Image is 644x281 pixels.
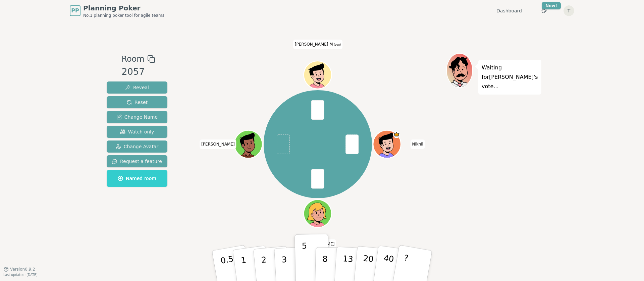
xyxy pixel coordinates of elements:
[107,155,167,167] button: Request a feature
[107,111,167,123] button: Change Name
[121,65,155,79] div: 2057
[118,175,156,182] span: Named room
[302,241,308,277] p: 5
[116,143,159,150] span: Change Avatar
[70,3,164,18] a: PPPlanning PokerNo.1 planning poker tool for agile teams
[116,114,158,120] span: Change Name
[563,5,574,16] button: T
[107,126,167,138] button: Watch only
[112,158,162,165] span: Request a feature
[305,62,331,88] button: Click to change your avatar
[200,139,236,149] span: Click to change your name
[125,84,149,91] span: Reveal
[83,13,164,18] span: No.1 planning poker tool for agile teams
[120,128,154,135] span: Watch only
[333,43,341,46] span: (you)
[496,7,522,14] a: Dashboard
[107,170,167,187] button: Named room
[3,273,38,277] span: Last updated: [DATE]
[107,140,167,153] button: Change Avatar
[83,3,164,13] span: Planning Poker
[542,2,561,9] div: New!
[538,5,550,17] button: New!
[121,53,144,65] span: Room
[482,63,538,91] p: Waiting for [PERSON_NAME] 's vote...
[107,81,167,94] button: Reveal
[71,7,79,15] span: PP
[107,96,167,108] button: Reset
[126,99,148,106] span: Reset
[293,40,342,49] span: Click to change your name
[3,267,35,272] button: Version0.9.2
[410,139,425,149] span: Click to change your name
[393,131,400,138] span: Nikhil is the host
[10,267,35,272] span: Version 0.9.2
